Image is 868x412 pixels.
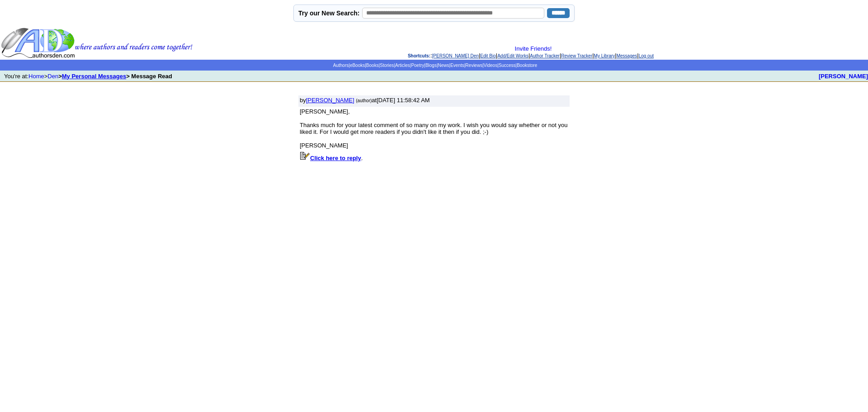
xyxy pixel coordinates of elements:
a: [PERSON_NAME] Den [432,53,479,58]
a: Articles [395,63,410,68]
a: [DATE] 11:58:42 AM [377,97,430,104]
a: Stories [380,63,394,68]
a: Log out [639,53,654,58]
a: [PERSON_NAME] [819,73,868,80]
a: Success [499,63,516,68]
font: by at [300,97,430,104]
a: Blogs [425,63,437,68]
a: Events [450,63,464,68]
font: [PERSON_NAME], Thanks much for your latest comment of so many on my work. I wish you would say wh... [300,108,567,149]
a: Edit Bio [480,53,495,58]
img: header_logo2.gif [1,27,193,59]
a: Author Tracker [530,53,560,58]
b: > > Message Read [58,73,172,80]
img: reply.gif [300,152,310,160]
a: Videos [484,63,497,68]
a: My Personal Messages [62,73,126,80]
a: News [438,63,449,68]
font: . [300,155,363,161]
font: (author) [356,98,372,103]
div: : | | | | | | | [194,45,867,59]
span: Shortcuts: [408,53,430,58]
a: Den [47,73,58,80]
a: Authors [333,63,349,68]
font: You're at: > [4,73,172,80]
a: Add/Edit Works [497,53,528,58]
a: Books [366,63,379,68]
a: Messages [617,53,637,58]
a: Review Tracker [561,53,592,58]
a: [PERSON_NAME] [306,97,354,104]
a: eBooks [350,63,365,68]
label: Try our New Search: [298,9,359,17]
a: Bookstore [517,63,537,68]
a: Invite Friends! [515,45,552,52]
a: Home [28,73,44,80]
a: My Library [594,53,615,58]
a: Poetry [411,63,424,68]
a: Reviews [465,63,482,68]
a: Click here to reply [300,155,361,161]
